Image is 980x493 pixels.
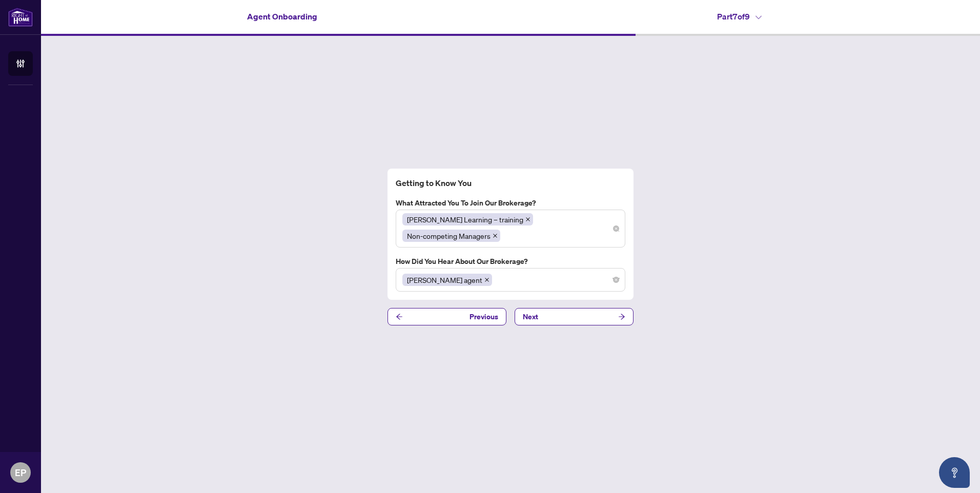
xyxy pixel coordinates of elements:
span: Non-competing Managers [402,230,500,242]
span: EP [15,465,26,480]
span: RAHR agent [402,274,492,286]
h4: Getting to Know You [396,177,625,189]
button: Next [515,308,634,325]
label: How did you hear about our brokerage? [396,256,625,267]
span: close [493,233,498,238]
h4: Part 7 of 9 [717,10,762,23]
span: [PERSON_NAME] Learning – training [407,214,523,225]
span: close [525,217,530,222]
span: Next [523,309,538,325]
span: [PERSON_NAME] agent [407,274,482,285]
button: Open asap [939,457,970,488]
span: close [484,277,489,282]
h4: Agent Onboarding [247,10,317,23]
span: close-circle [613,225,619,232]
img: logo [8,8,33,27]
span: RAHR Learning – training [402,213,533,225]
span: close-circle [613,277,619,283]
span: Non-competing Managers [407,230,491,241]
span: arrow-right [618,313,625,320]
span: arrow-left [396,313,403,320]
button: Previous [387,308,506,325]
label: What attracted you to join our brokerage? [396,197,625,209]
span: Previous [469,309,498,325]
